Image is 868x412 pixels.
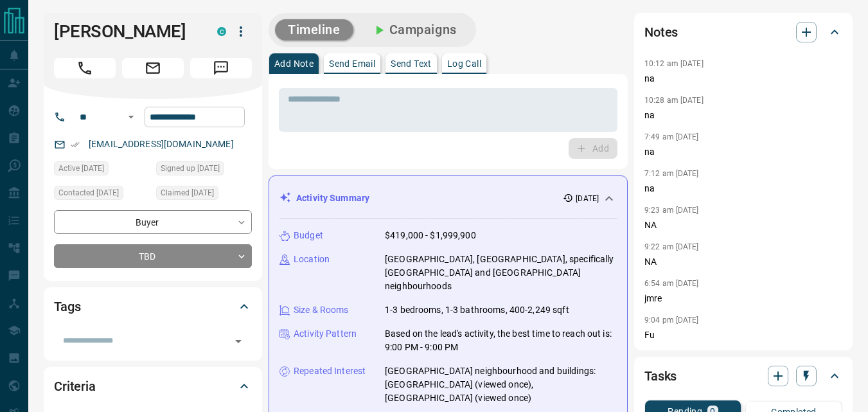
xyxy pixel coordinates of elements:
p: jmre [644,292,842,305]
p: 10:12 am [DATE] [644,59,704,68]
p: Budget [294,229,323,242]
p: 7:12 am [DATE] [644,169,699,178]
span: Call [54,58,116,78]
p: Repeated Interest [294,364,366,378]
div: condos.ca [217,27,226,36]
p: Location [294,253,330,266]
p: Send Email [329,59,375,68]
p: 1-3 bedrooms, 1-3 bathrooms, 400-2,249 sqft [385,303,569,317]
p: [GEOGRAPHIC_DATA], [GEOGRAPHIC_DATA], specifically [GEOGRAPHIC_DATA] and [GEOGRAPHIC_DATA] neighb... [385,253,617,293]
span: Claimed [DATE] [161,186,214,199]
p: 9:23 am [DATE] [644,206,699,215]
p: Fu [644,328,842,342]
p: Add Note [274,59,314,68]
button: Open [229,332,247,350]
button: Campaigns [359,19,470,40]
div: Buyer [54,210,252,234]
p: $419,000 - $1,999,900 [385,229,476,242]
p: na [644,182,842,195]
p: Activity Summary [296,192,369,205]
div: Tasks [644,361,842,391]
div: TBD [54,244,252,268]
p: Activity Pattern [294,327,357,341]
h1: [PERSON_NAME] [54,21,198,42]
span: Signed up [DATE] [161,162,220,175]
p: 10:28 am [DATE] [644,96,704,105]
svg: Email Verified [71,140,80,149]
div: Wed Oct 01 2025 [156,186,252,204]
p: Based on the lead's activity, the best time to reach out is: 9:00 PM - 9:00 PM [385,327,617,354]
span: Contacted [DATE] [58,186,119,199]
div: Tags [54,291,252,322]
a: [EMAIL_ADDRESS][DOMAIN_NAME] [89,139,234,149]
div: Wed Sep 24 2025 [156,161,252,179]
span: Email [122,58,184,78]
span: Message [190,58,252,78]
h2: Tasks [644,366,677,386]
div: Notes [644,17,842,48]
p: 7:49 am [DATE] [644,132,699,141]
h2: Tags [54,296,80,317]
button: Open [123,109,139,125]
p: na [644,72,842,85]
span: Active [DATE] [58,162,104,175]
p: Size & Rooms [294,303,349,317]
p: Send Text [391,59,432,68]
button: Timeline [275,19,353,40]
p: 9:04 pm [DATE] [644,316,699,325]
p: [GEOGRAPHIC_DATA] neighbourhood and buildings: [GEOGRAPHIC_DATA] (viewed once), [GEOGRAPHIC_DATA]... [385,364,617,405]
div: Wed Oct 01 2025 [54,186,150,204]
p: Log Call [447,59,481,68]
p: 6:54 am [DATE] [644,279,699,288]
p: NA [644,219,842,232]
div: Wed Sep 24 2025 [54,161,150,179]
h2: Criteria [54,376,96,397]
p: na [644,145,842,159]
p: 9:22 am [DATE] [644,242,699,251]
p: na [644,109,842,122]
div: Criteria [54,371,252,402]
div: Activity Summary[DATE] [279,186,617,210]
h2: Notes [644,22,678,42]
p: NA [644,255,842,269]
p: [DATE] [576,193,599,204]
